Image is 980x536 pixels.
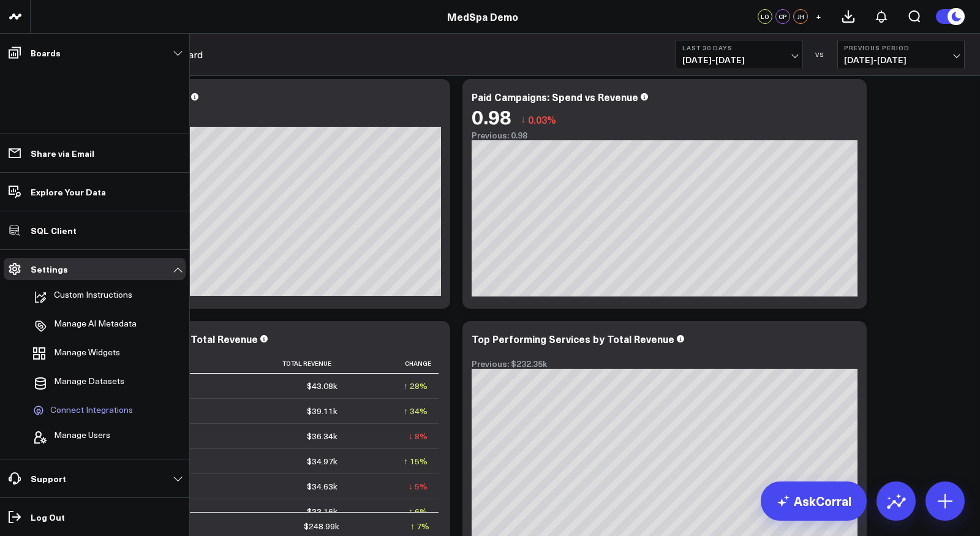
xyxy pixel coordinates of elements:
[404,380,428,392] div: ↑ 28%
[31,512,65,522] p: Log Out
[31,187,106,197] p: Explore Your Data
[472,90,638,104] div: Paid Campaigns: Spend vs Revenue
[307,505,337,518] div: $33.16k
[28,312,149,339] a: Manage AI Metadata
[349,353,439,374] th: Change
[472,105,511,127] div: 0.98
[28,284,132,311] button: Custom Instructions
[793,9,808,24] div: JH
[178,353,349,374] th: Total Revenue
[4,219,186,241] a: SQL Client
[682,55,796,65] span: [DATE] - [DATE]
[472,332,674,345] div: Top Performing Services by Total Revenue
[409,430,428,442] div: ↓ 8%
[409,505,428,518] div: ↑ 6%
[28,341,149,368] a: Manage Widgets
[54,376,124,391] span: Manage Datasets
[28,424,110,451] button: Manage Users
[54,290,132,304] p: Custom Instructions
[307,480,337,493] div: $34.63k
[28,370,149,397] a: Manage Datasets
[55,117,441,127] div: Previous: 10.05k
[28,399,149,422] a: Connect Integrations
[31,148,94,158] p: Share via Email
[304,520,339,532] div: $248.99k
[682,44,796,51] b: Last 30 Days
[54,319,137,333] p: Manage AI Metadata
[307,405,337,417] div: $39.11k
[404,455,428,467] div: ↑ 15%
[4,506,186,528] a: Log Out
[758,9,772,24] div: LO
[31,48,61,58] p: Boards
[31,264,68,274] p: Settings
[472,130,858,140] div: Previous: 0.98
[307,380,337,392] div: $43.08k
[528,113,556,126] span: 0.03%
[409,480,428,493] div: ↓ 5%
[844,44,958,51] b: Previous Period
[837,40,965,69] button: Previous Period[DATE]-[DATE]
[775,9,790,24] div: CP
[472,359,858,369] div: Previous: $232.35k
[816,12,821,21] span: +
[844,55,958,65] span: [DATE] - [DATE]
[761,481,867,521] a: AskCorral
[410,520,429,532] div: ↑ 7%
[31,225,77,235] p: SQL Client
[54,430,110,445] span: Manage Users
[54,347,120,362] span: Manage Widgets
[676,40,803,69] button: Last 30 Days[DATE]-[DATE]
[50,405,133,416] span: Connect Integrations
[404,405,428,417] div: ↑ 34%
[307,430,337,442] div: $36.34k
[31,474,66,483] p: Support
[809,51,831,58] div: VS
[307,455,337,467] div: $34.97k
[447,10,518,23] a: MedSpa Demo
[521,111,526,127] span: ↓
[811,9,826,24] button: +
